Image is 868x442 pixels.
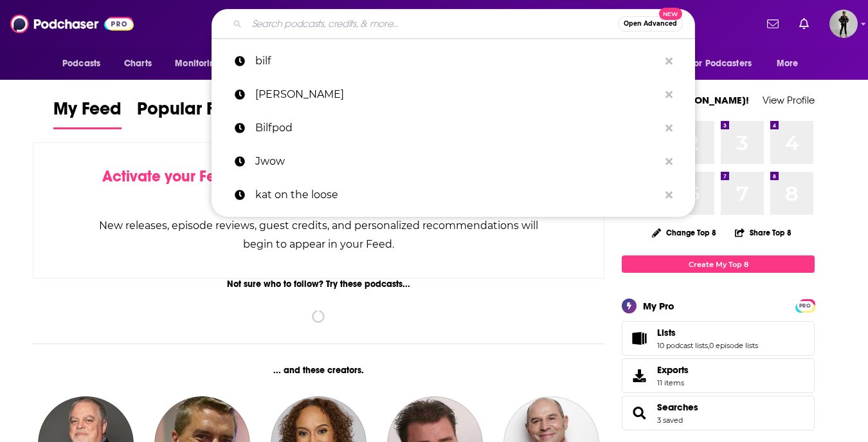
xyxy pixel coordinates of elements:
a: kat on the loose [212,178,695,212]
span: 11 items [657,378,689,387]
a: Show notifications dropdown [762,13,784,35]
span: PRO [797,301,813,311]
a: Exports [622,358,815,393]
a: Bilfpod [212,111,695,145]
button: Show profile menu [829,10,858,38]
a: Lists [657,327,758,338]
span: More [777,55,799,73]
button: Share Top 8 [734,220,792,245]
button: Change Top 8 [644,225,724,241]
a: Searches [657,401,698,413]
a: Jwow [212,145,695,178]
p: bilf [255,44,659,78]
span: Monitoring [175,55,221,73]
span: Activate your Feed [102,167,234,186]
div: ... and these creators. [33,365,604,376]
span: Popular Feed [137,98,246,127]
a: Searches [626,404,652,422]
a: Charts [116,51,159,76]
a: My Feed [53,98,122,129]
a: 10 podcast lists [657,341,708,350]
span: , [708,341,709,350]
a: View Profile [763,94,815,106]
a: [PERSON_NAME] [212,78,695,111]
span: Lists [622,321,815,356]
button: open menu [768,51,815,76]
div: Not sure who to follow? Try these podcasts... [33,279,604,290]
span: Exports [657,364,689,376]
a: Create My Top 8 [622,255,815,273]
a: PRO [797,300,813,310]
span: Lists [657,327,676,338]
p: Jwow [255,145,659,178]
p: Bilfpod [255,111,659,145]
p: kat on the loose [255,178,659,212]
a: Show notifications dropdown [794,13,814,35]
a: bilf [212,44,695,78]
a: Lists [626,329,652,347]
input: Search podcasts, credits, & more... [247,14,618,34]
button: open menu [53,51,117,76]
a: Popular Feed [137,98,246,129]
span: My Feed [53,98,122,127]
div: New releases, episode reviews, guest credits, and personalized recommendations will begin to appe... [98,216,539,253]
span: Logged in as maradorne [829,10,858,38]
a: 0 episode lists [709,341,758,350]
div: by following Podcasts, Creators, Lists, and other Users! [98,167,539,205]
button: Open AdvancedNew [618,16,683,32]
span: Charts [124,55,152,73]
img: Podchaser - Follow, Share and Rate Podcasts [10,12,134,36]
p: dwayne kerrigan [255,78,659,111]
span: New [659,8,682,20]
span: Podcasts [62,55,100,73]
span: For Podcasters [690,55,752,73]
span: Open Advanced [624,21,677,27]
span: Searches [622,396,815,430]
a: 3 saved [657,416,683,425]
span: Exports [626,367,652,385]
button: open menu [682,51,770,76]
img: User Profile [829,10,858,38]
div: Search podcasts, credits, & more... [212,9,695,39]
button: open menu [166,51,237,76]
div: My Pro [643,300,674,312]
